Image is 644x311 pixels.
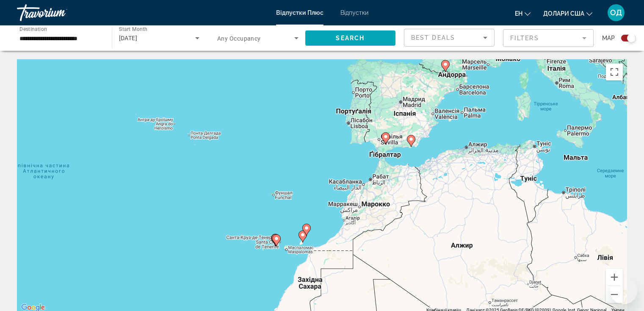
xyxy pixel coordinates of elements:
span: Search [336,35,365,41]
button: Змінити валюту [543,7,592,19]
font: ен [515,10,522,17]
span: Best Deals [411,34,455,41]
span: Map [602,32,615,44]
button: Filter [503,29,594,47]
span: Destination [19,26,47,32]
a: Відпустки Плюс [276,9,323,16]
button: Зменшити [606,286,623,303]
mat-select: Sort by [411,33,487,43]
a: Відпустки [340,9,368,16]
button: Перемкнути повноекранний режим [606,63,623,80]
button: Меню користувача [605,4,627,22]
span: Any Occupancy [217,35,261,42]
iframe: Кнопка для запуску вікна повідомлення [610,277,637,304]
span: [DATE] [119,35,138,41]
font: ОД [610,8,622,17]
button: Збільшити [606,269,623,286]
a: Траворіум [17,2,102,24]
button: Змінити мову [515,7,531,19]
span: Start Month [119,26,147,32]
font: Долари США [543,10,584,17]
button: Search [305,30,396,46]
